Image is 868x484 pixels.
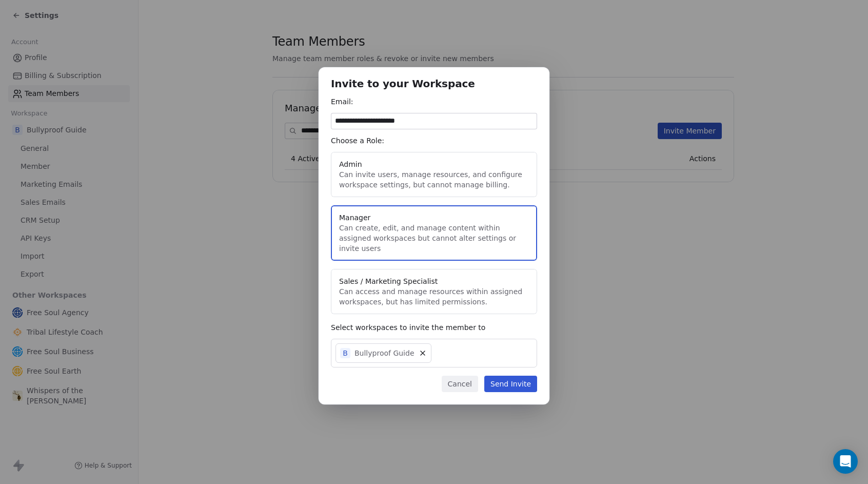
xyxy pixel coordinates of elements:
[331,322,537,333] div: Select workspaces to invite the member to
[331,135,537,146] div: Choose a Role:
[331,96,537,107] div: Email:
[484,376,537,392] button: Send Invite
[340,348,350,358] span: B
[331,80,537,90] h1: Invite to your Workspace
[354,348,415,358] span: Bullyproof Guide
[442,376,478,392] button: Cancel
